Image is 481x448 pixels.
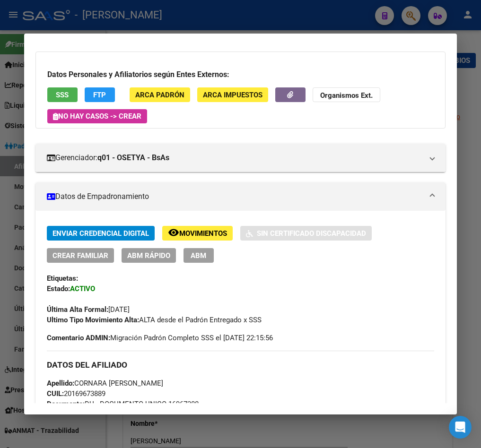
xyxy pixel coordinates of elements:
strong: Última Alta Formal: [47,305,108,314]
button: Enviar Credencial Digital [47,226,155,241]
strong: CUIL: [47,389,64,398]
strong: Documento: [47,400,85,408]
button: ARCA Impuestos [197,87,268,102]
span: DU - DOCUMENTO UNICO 16967388 [47,400,199,408]
mat-expansion-panel-header: Gerenciador:q01 - OSETYA - BsAs [35,144,446,172]
strong: Estado: [47,284,70,293]
span: No hay casos -> Crear [53,112,141,121]
mat-icon: remove_red_eye [168,227,179,238]
strong: Etiquetas: [47,274,78,283]
mat-panel-title: Gerenciador: [47,152,423,164]
strong: Comentario ADMIN: [47,334,110,342]
span: [DATE] [47,305,130,314]
h3: Datos Personales y Afiliatorios según Entes Externos: [47,69,434,80]
button: ARCA Padrón [130,87,190,102]
span: Migración Padrón Completo SSS el [DATE] 22:15:56 [47,333,273,343]
strong: ACTIVO [70,284,95,293]
span: ARCA Padrón [135,91,184,99]
button: Crear Familiar [47,248,114,263]
span: 20169673889 [47,389,105,398]
button: SSS [47,87,78,102]
strong: Ultimo Tipo Movimiento Alta: [47,316,139,324]
span: ABM Rápido [127,251,170,260]
button: ABM Rápido [122,248,176,263]
span: Enviar Credencial Digital [52,229,149,238]
mat-panel-title: Datos de Empadronamiento [47,191,423,202]
mat-expansion-panel-header: Datos de Empadronamiento [35,182,446,211]
button: Movimientos [162,226,233,241]
button: Sin Certificado Discapacidad [240,226,372,241]
span: ALTA desde el Padrón Entregado x SSS [47,316,262,324]
span: Movimientos [179,229,227,238]
h3: DATOS DEL AFILIADO [47,360,434,370]
button: Organismos Ext. [313,87,380,102]
span: CORNARA [PERSON_NAME] [47,379,163,388]
strong: q01 - OSETYA - BsAs [97,152,169,164]
div: Open Intercom Messenger [449,416,472,439]
strong: Organismos Ext. [320,91,373,100]
span: Crear Familiar [52,251,108,260]
span: SSS [56,91,69,99]
button: ABM [184,248,214,263]
span: ABM [191,251,206,260]
strong: Apellido: [47,379,74,388]
span: FTP [93,91,106,99]
span: Sin Certificado Discapacidad [257,229,366,238]
button: No hay casos -> Crear [47,109,147,123]
span: ARCA Impuestos [203,91,262,99]
button: FTP [85,87,115,102]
